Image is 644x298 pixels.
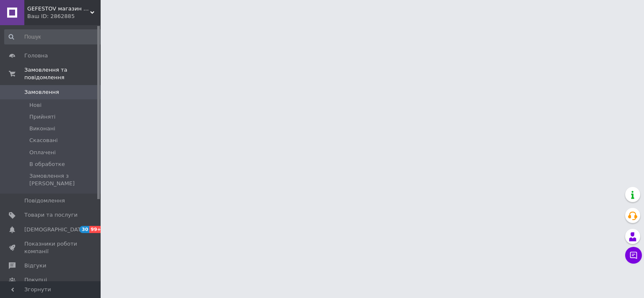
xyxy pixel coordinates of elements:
span: Нові [29,101,42,109]
span: Скасовані [29,137,58,144]
span: Товари та послуги [24,211,78,219]
span: Покупці [24,276,47,284]
span: Виконані [29,125,55,132]
span: 30 [80,226,89,233]
span: Повідомлення [24,197,65,205]
span: GEFESTOV магазин сувенірів та подарунків (опт-роздріб) [27,5,90,13]
span: Головна [24,52,48,60]
span: Замовлення [24,88,59,96]
input: Пошук [4,29,104,44]
span: Показники роботи компанії [24,240,78,255]
span: Замовлення та повідомлення [24,66,101,81]
button: Чат з покупцем [625,247,642,264]
span: В обработке [29,161,65,168]
span: Оплачені [29,149,56,156]
div: Ваш ID: 2862885 [27,13,101,20]
span: 99+ [89,226,103,233]
span: [DEMOGRAPHIC_DATA] [24,226,86,233]
span: Прийняті [29,113,55,121]
span: Замовлення з [PERSON_NAME] [29,172,103,187]
span: Відгуки [24,262,46,269]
